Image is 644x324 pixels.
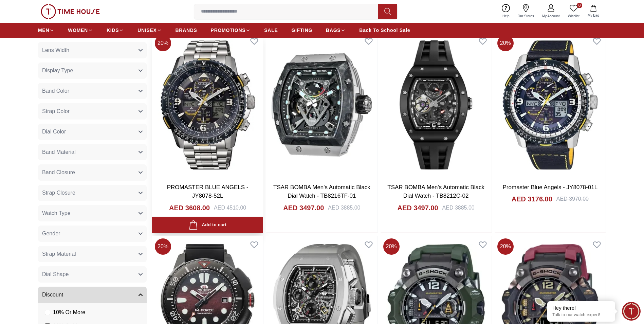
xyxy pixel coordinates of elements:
button: Strap Closure [38,185,147,201]
span: Gender [42,230,60,238]
button: Band Color [38,83,147,99]
span: GIFTING [291,27,312,34]
a: TSAR BOMBA Men's Automatic Black Dial Watch - TB8216TF-01 [273,184,370,199]
h4: AED 3176.00 [512,194,552,204]
button: My Bag [584,3,603,19]
a: PROMASTER BLUE ANGELS - JY8078-52L [167,184,249,199]
span: SALE [264,27,278,34]
span: 20 % [155,35,171,51]
button: Strap Color [38,103,147,120]
a: BRANDS [176,24,197,36]
a: TSAR BOMBA Men's Automatic Black Dial Watch - TB8212C-02 [387,184,484,199]
a: Promaster Blue Angels - JY8078-01L [503,184,598,191]
span: Discount [42,291,63,299]
span: Lens Width [42,46,69,54]
a: WOMEN [68,24,93,36]
img: TSAR BOMBA Men's Automatic Black Dial Watch - TB8212C-02 [381,32,492,178]
span: Display Type [42,67,73,75]
span: UNISEX [137,27,157,34]
button: Add to cart [152,217,263,233]
span: Band Material [42,148,76,156]
span: Help [500,14,512,19]
span: Band Color [42,87,69,95]
span: Back To School Sale [359,27,410,34]
a: BAGS [326,24,346,36]
span: Strap Material [42,250,76,258]
span: BAGS [326,27,341,34]
button: Band Closure [38,164,147,181]
img: ... [41,4,100,19]
a: MEN [38,24,54,36]
p: Talk to our watch expert! [552,312,610,318]
h4: AED 3497.00 [397,203,438,213]
a: KIDS [107,24,124,36]
button: Dial Shape [38,266,147,283]
span: WOMEN [68,27,88,34]
span: PROMOTIONS [211,27,246,34]
span: Strap Color [42,107,70,115]
button: Gender [38,226,147,242]
span: My Account [539,14,563,19]
div: Chat Widget [622,302,641,321]
a: PROMOTIONS [211,24,251,36]
a: 0Wishlist [564,3,584,20]
span: 20 % [383,238,400,255]
a: SALE [264,24,278,36]
span: 20 % [155,238,171,255]
img: TSAR BOMBA Men's Automatic Black Dial Watch - TB8216TF-01 [266,32,377,178]
div: AED 3885.00 [442,204,475,212]
div: Hey there! [552,305,610,311]
button: Display Type [38,62,147,79]
span: Wishlist [565,14,582,19]
img: PROMASTER BLUE ANGELS - JY8078-52L [152,32,263,178]
div: AED 3970.00 [556,195,589,203]
span: Band Closure [42,168,75,177]
a: GIFTING [291,24,312,36]
span: 10 % Or More [53,308,85,317]
div: AED 3885.00 [328,204,360,212]
div: Add to cart [189,220,226,230]
span: KIDS [107,27,119,34]
button: Lens Width [38,42,147,58]
input: 10% Or More [45,310,50,315]
a: Our Stores [514,3,538,20]
span: Dial Shape [42,270,69,278]
div: AED 4510.00 [214,204,246,212]
button: Discount [38,287,147,303]
span: BRANDS [176,27,197,34]
span: Dial Color [42,128,66,136]
a: Help [498,3,514,20]
span: Watch Type [42,209,71,217]
a: UNISEX [137,24,162,36]
button: Band Material [38,144,147,160]
span: 20 % [497,35,514,51]
span: Our Stores [515,14,537,19]
img: Promaster Blue Angels - JY8078-01L [495,32,606,178]
h4: AED 3497.00 [283,203,324,213]
span: My Bag [585,13,602,18]
span: 20 % [497,238,514,255]
span: MEN [38,27,49,34]
button: Watch Type [38,205,147,221]
h4: AED 3608.00 [169,203,210,213]
button: Strap Material [38,246,147,262]
span: Strap Closure [42,189,75,197]
span: 0 [577,3,582,8]
button: Dial Color [38,124,147,140]
a: Back To School Sale [359,24,410,36]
